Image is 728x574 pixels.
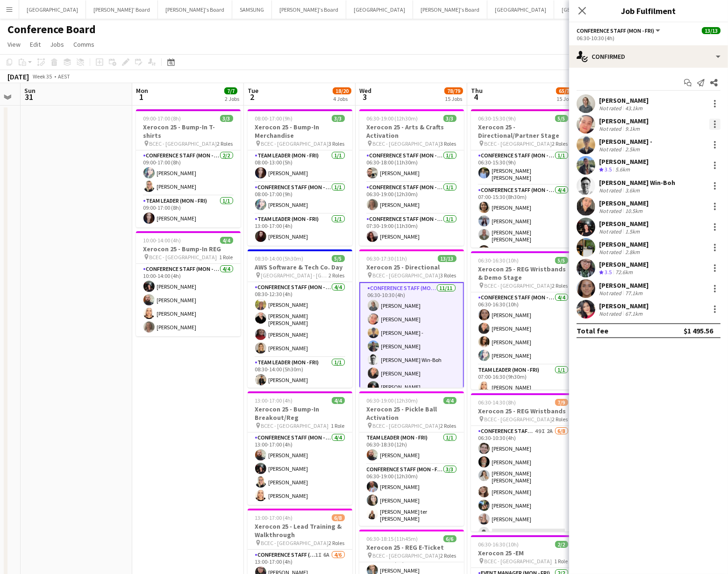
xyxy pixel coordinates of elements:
h3: Xerocon 25 - Directional/Partner Stage [471,123,576,140]
h3: Xerocon 25 - Pickle Ball Activation [359,405,464,422]
span: 2 Roles [441,552,457,559]
div: 15 Jobs [445,95,463,102]
h3: Xerocon 25 - Bump-In REG [136,245,241,253]
span: 3/3 [220,115,233,122]
div: 1.5km [623,228,642,235]
app-card-role: Conference Staff (Mon - Fri)4/410:00-14:00 (4h)[PERSON_NAME][PERSON_NAME][PERSON_NAME][PERSON_NAME] [136,264,241,336]
app-job-card: 13:00-17:00 (4h)4/4Xerocon 25 - Bump-In Breakout/Reg BCEC - [GEOGRAPHIC_DATA]1 RoleConference Sta... [248,391,352,505]
app-card-role: Team Leader (Mon - Fri)1/109:00-17:00 (8h)[PERSON_NAME] [136,196,241,227]
app-card-role: Team Leader (Mon - Fri)1/108:00-13:00 (5h)[PERSON_NAME] [248,150,352,182]
app-card-role: Conference Staff (Mon - Fri)1/106:30-18:00 (11h30m)[PERSON_NAME] [359,150,464,182]
span: BCEC - [GEOGRAPHIC_DATA] [485,558,552,565]
app-card-role: Conference Staff (Mon - Fri)1/106:30-19:00 (12h30m)[PERSON_NAME] [359,182,464,214]
span: Conference Staff (Mon - Fri) [577,27,654,34]
h1: Conference Board [7,22,96,36]
div: [PERSON_NAME] [599,302,649,310]
span: 6/8 [332,514,345,521]
span: BCEC - [GEOGRAPHIC_DATA] [373,140,441,147]
span: 13/13 [438,255,457,262]
span: 13/13 [702,27,721,34]
span: 4/4 [443,397,457,404]
span: 08:00-17:00 (9h) [255,115,293,122]
app-job-card: 06:30-19:00 (12h30m)4/4Xerocon 25 - Pickle Ball Activation BCEC - [GEOGRAPHIC_DATA]2 RolesTeam Le... [359,391,464,526]
app-card-role: Team Leader (Mon - Fri)1/106:30-18:30 (12h)[PERSON_NAME] [359,432,464,464]
div: 06:30-16:30 (10h)5/5Xerocon 25 - REG Wristbands & Demo Stage BCEC - [GEOGRAPHIC_DATA]2 RolesConfe... [471,251,576,390]
div: 06:30-19:00 (12h30m)3/3Xerocon 25 - Arts & Crafts Activation BCEC - [GEOGRAPHIC_DATA]3 RolesConfe... [359,109,464,246]
button: SAMSUNG [232,0,272,19]
span: BCEC - [GEOGRAPHIC_DATA] [485,416,552,423]
span: [GEOGRAPHIC_DATA] - [GEOGRAPHIC_DATA] [261,272,329,279]
div: Not rated [599,207,623,214]
div: Not rated [599,228,623,235]
div: [PERSON_NAME] [599,117,649,125]
h3: Xerocon 25 - Bump-In Breakout/Reg [248,405,352,422]
span: 3 Roles [441,272,457,279]
span: 09:00-17:00 (8h) [143,115,181,122]
div: 72.6km [614,269,635,276]
span: 06:30-17:30 (11h) [367,255,407,262]
span: BCEC - [GEOGRAPHIC_DATA] [261,140,329,147]
span: 2 Roles [329,539,345,546]
span: BCEC - [GEOGRAPHIC_DATA] [373,422,441,429]
span: BCEC - [GEOGRAPHIC_DATA] [373,552,441,559]
span: Jobs [50,40,64,49]
button: Conference Staff (Mon - Fri) [577,27,662,34]
app-job-card: 10:00-14:00 (4h)4/4Xerocon 25 - Bump-In REG BCEC - [GEOGRAPHIC_DATA]1 RoleConference Staff (Mon -... [136,231,241,336]
app-card-role: Conference Staff (Mon - Fri)1/106:30-15:30 (9h)[PERSON_NAME] [PERSON_NAME] [471,150,576,185]
div: 3.6km [623,187,642,194]
h3: Xerocon 25 - REG E-Ticket [359,543,464,552]
app-job-card: 06:30-14:30 (8h)7/9Xerocon 25 - REG Wristbands BCEC - [GEOGRAPHIC_DATA]2 RolesConference Staff (M... [471,393,576,531]
span: BCEC - [GEOGRAPHIC_DATA] [261,539,329,546]
span: 3/3 [443,115,457,122]
span: 08:30-14:00 (5h30m) [255,255,304,262]
span: 1 [135,92,148,102]
app-card-role: Conference Staff (Mon - Fri)11/1106:30-10:30 (4h)[PERSON_NAME][PERSON_NAME][PERSON_NAME] -[PERSON... [359,282,464,451]
div: 2.5km [623,146,642,153]
span: 13:00-17:00 (4h) [255,514,293,521]
button: [PERSON_NAME]' Board [86,0,158,19]
span: 2 Roles [552,140,568,147]
app-job-card: 06:30-17:30 (11h)13/13Xerocon 25 - Directional BCEC - [GEOGRAPHIC_DATA]3 RolesConference Staff (M... [359,249,464,388]
div: 9.1km [623,125,642,132]
span: Comms [73,40,94,49]
h3: Xerocon 25 - Arts & Crafts Activation [359,123,464,140]
span: BCEC - [GEOGRAPHIC_DATA] [485,140,552,147]
span: 06:30-18:15 (11h45m) [367,535,418,542]
app-card-role: Conference Staff (Mon - Fri)1/107:30-19:00 (11h30m)[PERSON_NAME] [359,214,464,246]
button: [GEOGRAPHIC_DATA]/Gold Coast Winter [554,0,665,19]
div: 5.6km [614,166,632,174]
span: 1 Role [331,422,345,429]
span: 13:00-17:00 (4h) [255,397,293,404]
span: 3/3 [332,115,345,122]
span: 3.5 [605,269,612,276]
app-card-role: Team Leader (Mon - Fri)1/107:00-16:30 (9h30m)[PERSON_NAME] [471,365,576,397]
div: 77.1km [623,290,644,297]
button: [PERSON_NAME]'s Board [158,0,232,19]
app-card-role: Conference Staff (Mon - Fri)4/408:30-12:30 (4h)[PERSON_NAME][PERSON_NAME] [PERSON_NAME][PERSON_NA... [248,282,352,357]
span: 3 Roles [329,140,345,147]
app-card-role: Team Leader (Mon - Fri)1/113:00-17:00 (4h)[PERSON_NAME] [248,214,352,246]
span: 3 [358,92,371,102]
span: 2/2 [555,541,568,548]
span: 06:30-15:30 (9h) [478,115,516,122]
div: [PERSON_NAME] [599,220,649,228]
div: Total fee [577,326,608,335]
span: BCEC - [GEOGRAPHIC_DATA] [150,254,217,261]
div: [PERSON_NAME] - [599,137,652,146]
div: 06:30-10:30 (4h) [577,35,721,42]
span: 4/4 [332,397,345,404]
app-job-card: 08:00-17:00 (9h)3/3Xerocon 25 - Bump-In Merchandise BCEC - [GEOGRAPHIC_DATA]3 RolesTeam Leader (M... [248,109,352,246]
span: 2 Roles [441,422,457,429]
div: Not rated [599,105,623,112]
app-card-role: Conference Staff (Mon - Fri)4/406:30-16:30 (10h)[PERSON_NAME][PERSON_NAME][PERSON_NAME][PERSON_NAME] [471,292,576,365]
span: Tue [248,86,258,95]
app-card-role: Conference Staff (Mon - Fri)4/413:00-17:00 (4h)[PERSON_NAME][PERSON_NAME][PERSON_NAME][PERSON_NAME] [248,432,352,505]
h3: Job Fulfilment [569,5,728,17]
div: 2 Jobs [225,95,239,102]
span: 31 [23,92,36,102]
app-job-card: 08:30-14:00 (5h30m)5/5AWS Software & Tech Co. Day [GEOGRAPHIC_DATA] - [GEOGRAPHIC_DATA]2 RolesCon... [248,249,352,388]
span: Thu [471,86,483,95]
